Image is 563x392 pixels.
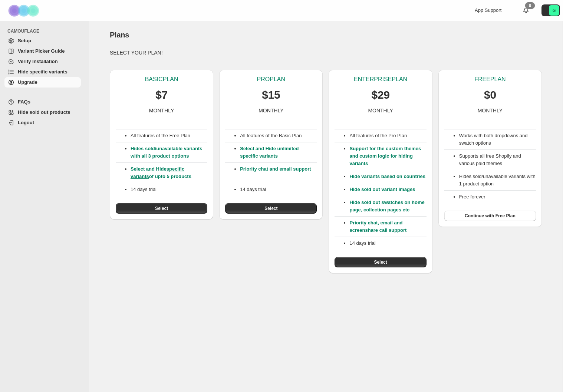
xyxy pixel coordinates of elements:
a: FAQs [4,97,81,107]
p: 14 days trial [240,186,317,193]
span: Hide specific variants [18,69,68,75]
p: Priority chat and email support [240,165,317,180]
li: Works with both dropdowns and swatch options [459,132,536,147]
p: $15 [262,88,280,102]
p: SELECT YOUR PLAN! [110,49,542,56]
span: Upgrade [18,79,37,85]
p: Hide sold out variant images [349,186,426,193]
span: Select [264,205,277,211]
p: Select and Hide of upto 5 products [131,165,207,180]
li: Hides sold/unavailable variants with 1 product option [459,173,536,188]
button: Select [225,203,317,214]
p: FREE PLAN [474,76,506,83]
p: 14 days trial [131,186,207,193]
p: BASIC PLAN [145,76,178,83]
p: Hide sold out swatches on home page, collection pages etc [349,199,426,214]
div: 0 [525,2,535,9]
span: Continue with Free Plan [465,213,516,219]
button: Select [116,203,207,214]
p: $29 [372,88,390,102]
p: MONTHLY [368,107,393,114]
p: Support for the custom themes and custom logic for hiding variants [349,145,426,167]
span: Hide sold out products [18,109,70,115]
img: Camouflage [6,0,43,21]
span: Logout [18,120,34,125]
p: ENTERPRISE PLAN [354,76,407,83]
a: Variant Picker Guide [4,46,81,56]
a: Setup [4,36,81,46]
a: Logout [4,118,81,128]
p: 14 days trial [349,240,426,247]
p: $0 [484,88,496,102]
p: Select and Hide unlimited specific variants [240,145,317,160]
a: Hide sold out products [4,107,81,118]
li: Free forever [459,193,536,201]
p: All features of the Pro Plan [349,132,426,139]
span: Select [155,205,168,211]
p: All features of the Free Plan [131,132,207,139]
span: App Support [475,7,501,13]
p: Priority chat, email and screenshare call support [349,219,426,234]
p: All features of the Basic Plan [240,132,317,139]
a: 0 [522,7,530,14]
p: MONTHLY [149,107,174,114]
p: MONTHLY [478,107,503,114]
text: G [553,8,556,13]
p: Hides sold/unavailable variants with all 3 product options [131,145,207,160]
p: Hide variants based on countries [349,173,426,180]
p: PRO PLAN [257,76,285,83]
span: Plans [110,31,129,39]
button: Continue with Free Plan [444,211,536,221]
p: MONTHLY [259,107,283,114]
button: Avatar with initials G [541,4,560,16]
button: Select [335,257,426,267]
a: Verify Installation [4,56,81,67]
span: FAQs [18,99,30,105]
span: Setup [18,38,31,43]
span: Verify Installation [18,59,58,64]
a: Hide specific variants [4,67,81,77]
span: Select [374,259,387,265]
li: Supports all free Shopify and various paid themes [459,152,536,167]
span: Avatar with initials G [549,5,559,16]
span: CAMOUFLAGE [7,28,84,34]
p: $7 [155,88,168,102]
a: Upgrade [4,77,81,88]
span: Variant Picker Guide [18,48,65,54]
